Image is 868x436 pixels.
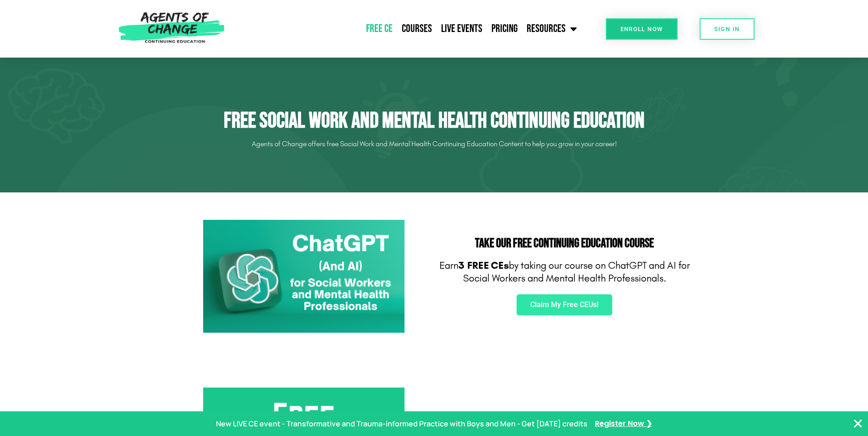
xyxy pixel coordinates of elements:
[229,17,582,40] nav: Menu
[714,26,740,32] span: SIGN IN
[595,417,652,431] a: Register Now ❯
[606,18,678,40] a: Enroll Now
[216,417,588,431] p: New LIVE CE event - Transformative and Trauma-informed Practice with Boys and Men - Get [DATE] cr...
[397,17,437,40] a: Courses
[439,237,690,250] h2: Take Our FREE Continuing Education Course
[458,260,509,271] b: 3 FREE CEs
[620,26,663,32] span: Enroll Now
[530,301,598,308] span: Claim My Free CEUs!
[437,17,487,40] a: Live Events
[439,259,690,285] p: Earn by taking our course on ChatGPT and AI for Social Workers and Mental Health Professionals.
[361,17,397,40] a: Free CE
[517,294,612,315] a: Claim My Free CEUs!
[700,18,755,40] a: SIGN IN
[178,108,690,134] h1: Free Social Work and Mental Health Continuing Education
[487,17,522,40] a: Pricing
[178,137,690,151] p: Agents of Change offers free Social Work and Mental Health Continuing Education Content to help y...
[522,17,582,40] a: Resources
[852,418,863,429] button: Close Banner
